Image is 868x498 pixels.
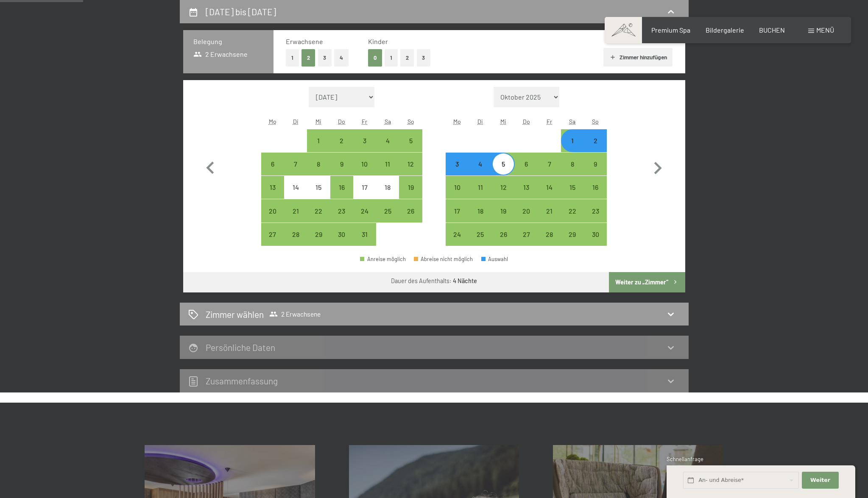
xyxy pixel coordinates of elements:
[470,208,491,229] div: 18
[362,118,367,125] abbr: Freitag
[585,184,606,205] div: 16
[538,176,561,199] div: Fri Nov 14 2025
[331,137,352,159] div: 2
[446,223,469,246] div: Anreise möglich
[447,208,468,229] div: 17
[469,223,492,246] div: Tue Nov 25 2025
[318,49,332,67] button: 3
[330,223,353,246] div: Anreise möglich
[354,161,375,182] div: 10
[651,26,690,34] a: Premium Spa
[417,49,431,67] button: 3
[193,37,263,46] h3: Belegung
[307,153,330,175] div: Anreise möglich
[492,223,515,246] div: Anreise möglich
[584,199,607,222] div: Anreise möglich
[493,161,514,182] div: 5
[261,153,284,175] div: Anreise möglich
[331,161,352,182] div: 9
[354,231,375,252] div: 31
[360,256,406,262] div: Anreise möglich
[446,153,469,175] div: Anreise möglich
[338,118,345,125] abbr: Donnerstag
[284,199,307,222] div: Tue Oct 21 2025
[539,208,560,229] div: 21
[538,199,561,222] div: Anreise möglich
[539,161,560,182] div: 7
[584,223,607,246] div: Sun Nov 30 2025
[353,129,376,152] div: Anreise möglich
[262,161,283,182] div: 6
[562,231,583,252] div: 29
[492,176,515,199] div: Anreise möglich
[293,118,299,125] abbr: Dienstag
[399,176,422,199] div: Anreise möglich
[284,223,307,246] div: Anreise möglich
[446,153,469,175] div: Mon Nov 03 2025
[407,118,414,125] abbr: Sonntag
[584,199,607,222] div: Sun Nov 23 2025
[330,129,353,152] div: Thu Oct 02 2025
[516,184,537,205] div: 13
[315,118,321,125] abbr: Mittwoch
[307,153,330,175] div: Wed Oct 08 2025
[547,118,552,125] abbr: Freitag
[561,129,584,152] div: Anreise möglich
[206,376,278,386] h2: Zusammen­fassung
[330,199,353,222] div: Thu Oct 23 2025
[399,129,422,152] div: Anreise möglich
[353,129,376,152] div: Fri Oct 03 2025
[353,199,376,222] div: Fri Oct 24 2025
[206,6,276,17] h2: [DATE] bis [DATE]
[308,231,329,252] div: 29
[354,137,375,159] div: 3
[399,153,422,175] div: Anreise möglich
[261,176,284,199] div: Mon Oct 13 2025
[376,129,399,152] div: Anreise möglich
[706,26,744,34] a: Bildergalerie
[561,153,584,175] div: Sat Nov 08 2025
[446,199,469,222] div: Mon Nov 17 2025
[368,37,388,45] span: Kinder
[562,161,583,182] div: 8
[561,223,584,246] div: Anreise möglich
[538,223,561,246] div: Fri Nov 28 2025
[385,49,398,67] button: 1
[538,223,561,246] div: Anreise möglich
[538,199,561,222] div: Fri Nov 21 2025
[538,176,561,199] div: Anreise möglich
[368,49,382,67] button: 0
[353,153,376,175] div: Fri Oct 10 2025
[493,184,514,205] div: 12
[585,208,606,229] div: 23
[492,199,515,222] div: Anreise möglich
[584,153,607,175] div: Anreise möglich
[759,26,785,34] span: BUCHEN
[307,223,330,246] div: Wed Oct 29 2025
[585,161,606,182] div: 9
[284,153,307,175] div: Anreise möglich
[331,184,352,205] div: 16
[562,184,583,205] div: 15
[261,199,284,222] div: Anreise möglich
[331,208,352,229] div: 23
[561,223,584,246] div: Sat Nov 29 2025
[269,118,276,125] abbr: Montag
[354,184,375,205] div: 17
[391,277,477,285] div: Dauer des Aufenthalts:
[561,129,584,152] div: Sat Nov 01 2025
[667,456,703,462] span: Schnellanfrage
[645,87,670,246] button: Nächster Monat
[493,231,514,252] div: 26
[584,223,607,246] div: Anreise möglich
[376,153,399,175] div: Sat Oct 11 2025
[353,223,376,246] div: Fri Oct 31 2025
[307,129,330,152] div: Anreise möglich
[284,176,307,199] div: Tue Oct 14 2025
[592,118,599,125] abbr: Sonntag
[569,118,575,125] abbr: Samstag
[469,176,492,199] div: Anreise möglich
[477,118,483,125] abbr: Dienstag
[400,137,421,159] div: 5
